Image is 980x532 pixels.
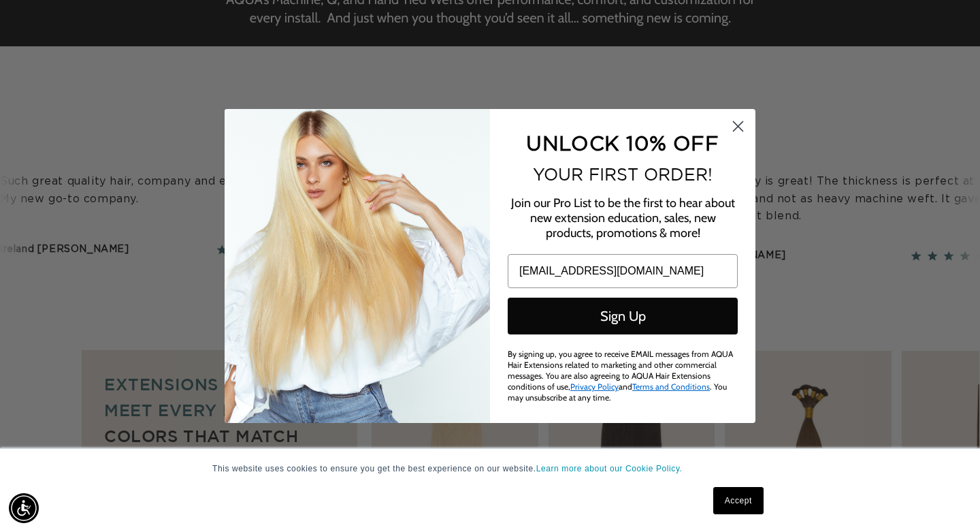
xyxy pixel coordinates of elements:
p: This website uses cookies to ensure you get the best experience on our website. [212,463,768,475]
span: YOUR FIRST ORDER! [533,165,713,184]
a: Accept [713,487,764,514]
button: Sign Up [508,298,738,334]
button: Close dialog [726,114,750,138]
input: Enter your email address [508,254,738,288]
a: Learn more about our Cookie Policy. [536,464,683,473]
img: daab8b0d-f573-4e8c-a4d0-05ad8d765127.png [225,109,490,423]
a: Privacy Policy [570,381,619,392]
iframe: Chat Widget [912,467,980,532]
div: Accessibility Menu [9,493,39,523]
span: Join our Pro List to be the first to hear about new extension education, sales, new products, pro... [511,195,735,240]
span: UNLOCK 10% OFF [526,131,719,154]
span: By signing up, you agree to receive EMAIL messages from AQUA Hair Extensions related to marketing... [508,349,733,403]
a: Terms and Conditions [632,381,710,392]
